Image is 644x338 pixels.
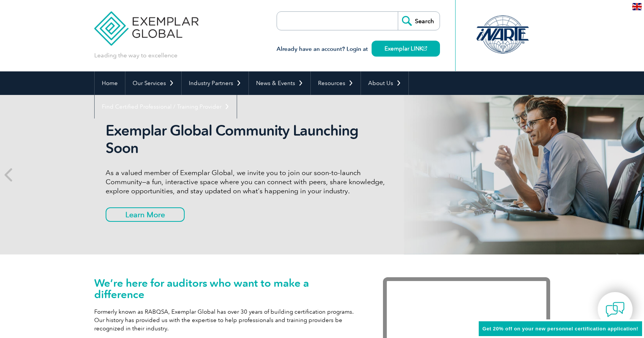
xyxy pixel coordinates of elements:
h2: Exemplar Global Community Launching Soon [106,122,391,157]
h1: We’re here for auditors who want to make a difference [94,277,360,300]
a: Home [95,71,125,95]
h3: Already have an account? Login at [277,44,440,54]
p: Formerly known as RABQSA, Exemplar Global has over 30 years of building certification programs. O... [94,308,360,333]
a: Find Certified Professional / Training Provider [95,95,237,118]
p: As a valued member of Exemplar Global, we invite you to join our soon-to-launch Community—a fun, ... [106,168,391,196]
a: News & Events [249,71,310,95]
a: Learn More [106,207,185,222]
a: Exemplar LINK [372,41,440,57]
span: Get 20% off on your new personnel certification application! [483,326,638,332]
a: About Us [361,71,408,95]
a: Resources [311,71,361,95]
a: Industry Partners [182,71,248,95]
input: Search [398,12,440,30]
p: Leading the way to excellence [94,51,177,60]
img: en [632,3,642,10]
a: Our Services [125,71,181,95]
img: contact-chat.png [606,300,625,319]
img: open_square.png [423,46,427,51]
